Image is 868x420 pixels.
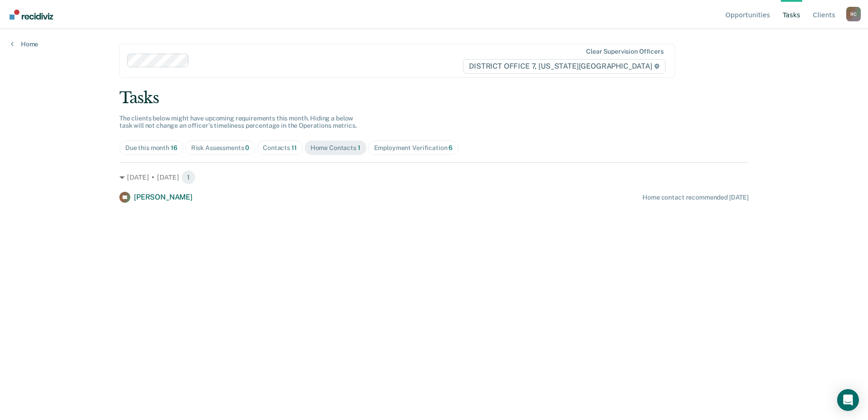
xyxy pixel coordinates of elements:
span: 1 [358,144,360,151]
div: Risk Assessments [191,144,250,152]
span: The clients below might have upcoming requirements this month. Hiding a below task will not chang... [119,115,357,130]
button: Profile dropdown button [846,7,861,21]
div: Home Contacts [311,144,360,152]
a: Home [11,40,38,48]
div: Home contact recommended [DATE] [642,194,749,201]
div: Clear supervision officers [586,48,663,55]
span: 16 [171,144,178,151]
span: 11 [291,144,297,151]
div: Contacts [263,144,297,152]
div: Employment Verification [374,144,453,152]
div: Tasks [119,89,749,107]
div: R C [846,7,861,21]
div: [DATE] • [DATE] 1 [119,170,749,185]
span: DISTRICT OFFICE 7, [US_STATE][GEOGRAPHIC_DATA] [463,59,665,74]
div: Open Intercom Messenger [837,389,859,411]
span: [PERSON_NAME] [134,193,192,201]
div: Due this month [125,144,178,152]
span: 6 [449,144,453,151]
img: Recidiviz [10,10,53,20]
span: 0 [245,144,249,151]
span: 1 [181,170,196,185]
